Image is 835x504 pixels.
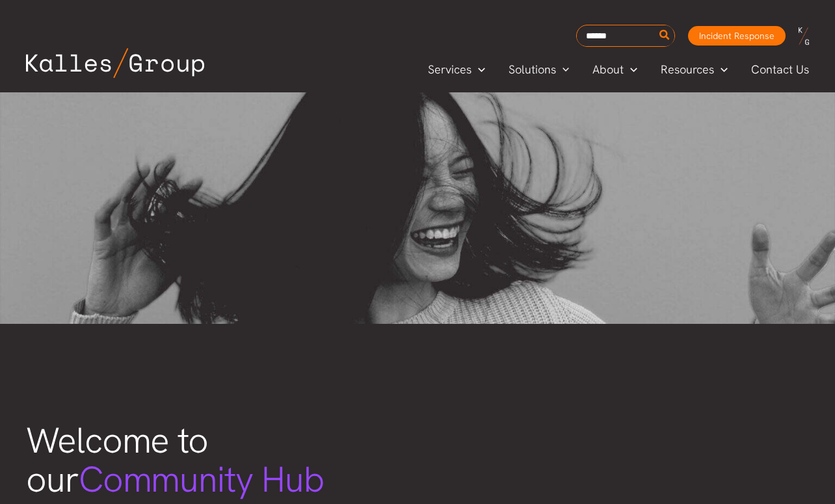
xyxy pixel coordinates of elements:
[739,60,822,79] a: Contact Us
[79,456,325,503] span: Community Hub
[416,60,497,79] a: ServicesMenu Toggle
[556,60,570,79] span: Menu Toggle
[26,48,204,78] img: Kalles Group
[416,59,822,80] nav: Primary Site Navigation
[649,60,739,79] a: ResourcesMenu Toggle
[581,60,649,79] a: AboutMenu Toggle
[26,417,324,503] span: Welcome to our
[624,60,637,79] span: Menu Toggle
[751,60,809,79] span: Contact Us
[661,60,714,79] span: Resources
[497,60,581,79] a: SolutionsMenu Toggle
[471,60,485,79] span: Menu Toggle
[657,25,673,46] button: Search
[592,60,624,79] span: About
[714,60,728,79] span: Menu Toggle
[509,60,556,79] span: Solutions
[688,26,786,46] a: Incident Response
[428,60,471,79] span: Services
